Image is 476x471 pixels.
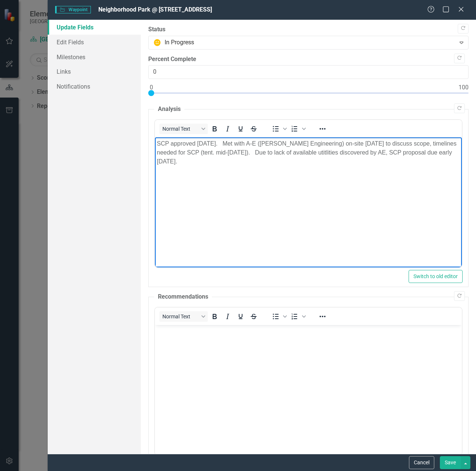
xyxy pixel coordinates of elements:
div: Bullet list [269,311,288,322]
button: Italic [221,311,234,322]
div: Numbered list [288,311,307,322]
button: Cancel [409,456,434,469]
legend: Recommendations [154,293,212,301]
a: Notifications [48,79,141,94]
a: Links [48,64,141,79]
button: Underline [234,311,247,322]
button: Block Normal Text [159,124,208,134]
button: Reveal or hide additional toolbar items [316,311,329,322]
span: Normal Text [162,126,199,132]
a: Update Fields [48,20,141,35]
a: Edit Fields [48,35,141,50]
button: Save [440,456,461,469]
button: Strikethrough [247,311,260,322]
button: Underline [234,124,247,134]
span: Neighborhood Park @ [STREET_ADDRESS] [98,6,212,13]
span: Normal Text [162,314,199,319]
button: Italic [221,124,234,134]
div: Numbered list [288,124,307,134]
a: Milestones [48,50,141,64]
div: Bullet list [269,124,288,134]
button: Bold [208,311,221,322]
button: Block Normal Text [159,311,208,322]
button: Bold [208,124,221,134]
label: Status [148,25,469,34]
button: Strikethrough [247,124,260,134]
legend: Analysis [154,105,184,114]
iframe: Rich Text Area [155,137,462,267]
label: Percent Complete [148,55,469,64]
iframe: Rich Text Area [155,325,462,455]
button: Switch to old editor [409,270,463,283]
button: Reveal or hide additional toolbar items [316,124,329,134]
span: Waypoint [55,6,91,13]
